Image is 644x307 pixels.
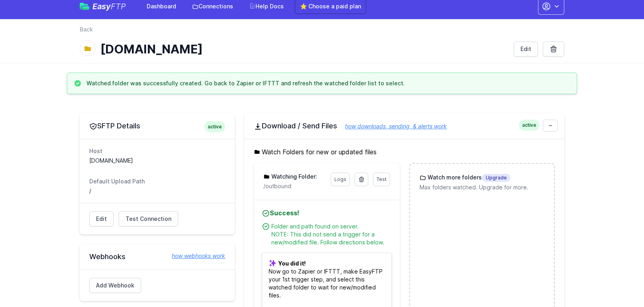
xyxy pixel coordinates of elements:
h3: Watching Folder: [270,173,317,181]
span: Test [377,176,387,182]
a: EasyFTP [80,2,126,10]
h2: Download / Send Files [254,121,555,131]
a: Watch more foldersUpgrade Max folders watched. Upgrade for more. [410,164,554,201]
p: /outbound [263,182,326,190]
b: You did it! [278,260,306,267]
img: easyftp_logo.png [80,3,89,10]
p: Max folders watched. Upgrade for more. [420,183,544,191]
h1: [DOMAIN_NAME] [100,42,507,56]
nav: Breadcrumb [80,26,564,38]
h3: Watch more folders [426,173,510,182]
a: Test Connection [119,211,178,226]
div: Folder and path found on server. NOTE: This did not send a trigger for a new/modified file. Follo... [271,222,391,246]
span: active [204,121,225,132]
a: how webhooks work [164,252,225,260]
a: Test [373,173,390,186]
a: Add Webhook [89,278,141,293]
a: Back [80,26,93,33]
span: active [519,120,540,131]
h4: Success! [262,208,391,218]
span: Easy [92,2,126,10]
h5: Watch Folders for new or updated files [254,147,555,157]
h3: Watched folder was successfully created. Go back to Zapier or IFTTT and refresh the watched folde... [86,79,405,87]
dd: / [89,187,225,195]
h2: SFTP Details [89,121,225,131]
dt: Host [89,147,225,155]
span: Upgrade [482,174,510,182]
h2: Webhooks [89,252,225,262]
a: Edit [514,41,538,57]
dt: Default Upload Path [89,177,225,185]
span: Test Connection [126,215,171,223]
dd: [DOMAIN_NAME] [89,157,225,165]
span: FTP [111,2,126,11]
iframe: Drift Widget Chat Controller [604,267,634,297]
a: Edit [89,211,114,226]
a: how downloads, sending, & alerts work [337,123,447,130]
a: Logs [331,173,350,186]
